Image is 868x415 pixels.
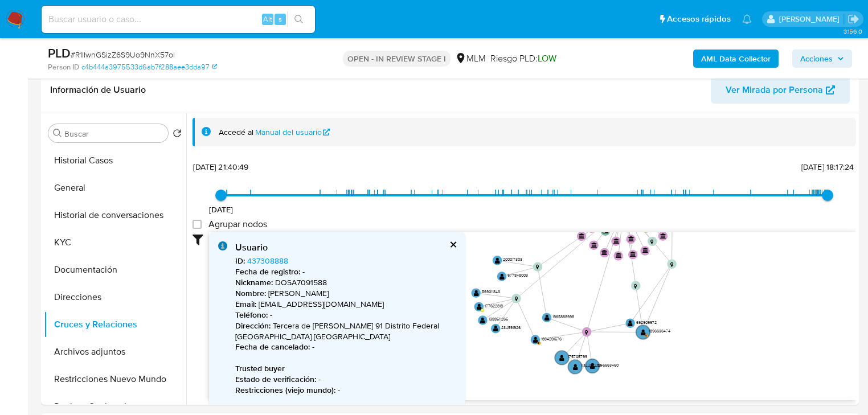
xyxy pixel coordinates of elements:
text: 1965888998 [552,313,574,319]
text: 200017303 [503,256,522,262]
div: Usuario [235,241,456,254]
button: Restricciones Nuevo Mundo [44,365,186,393]
button: cerrar [449,241,456,248]
text: 569011843 [482,289,500,294]
button: Historial de conversaciones [44,202,186,229]
text:  [670,261,674,266]
span: Ver Mirada por Persona [726,76,823,104]
text:  [613,238,620,243]
span: Alt [263,14,272,24]
input: Buscar [64,129,163,139]
text:  [642,248,649,253]
text:  [650,239,654,244]
a: Manual del usuario [255,127,330,138]
input: Agrupar nodos [193,220,202,229]
text: 577848003 [507,272,528,278]
button: General [44,174,186,202]
span: # R1lIwnGSizZ6S9Uo9NnX57ol [71,49,175,60]
input: Buscar usuario o caso... [42,12,315,27]
text:  [641,328,646,335]
button: KYC [44,229,186,256]
span: Acciones [800,50,833,68]
p: - [235,385,456,396]
text:  [628,236,634,241]
span: 3.156.0 [844,27,862,36]
text:  [515,296,518,301]
b: AML Data Collector [701,50,771,68]
b: PLD [48,44,71,62]
text:  [480,317,485,323]
button: Acciones [792,50,852,68]
b: Trusted buyer [235,363,285,374]
b: Teléfono : [235,309,268,321]
text:  [630,252,636,257]
text: 234591926 [501,324,521,330]
text:  [499,273,505,280]
text: C [538,341,540,345]
h1: Información de Usuario [50,84,146,96]
button: AML Data Collector [693,50,779,68]
text:  [533,336,538,343]
text: 177622818 [485,302,503,308]
text: 1134457456 [581,363,601,368]
span: Accesos rápidos [667,13,731,25]
text:  [660,233,666,238]
text: C [645,334,648,338]
text:  [493,325,498,332]
p: Tercera de [PERSON_NAME] 91 Distrito Federal [GEOGRAPHIC_DATA] [GEOGRAPHIC_DATA] [235,321,456,342]
span: Riesgo PLD: [490,52,556,65]
button: Cruces y Relaciones [44,311,186,338]
span: [DATE] 21:40:49 [193,161,248,172]
b: Fecha de registro : [235,266,300,277]
text: 175705799 [568,354,587,359]
text:  [544,314,550,321]
span: LOW [538,52,556,65]
button: Historial Casos [44,147,186,174]
p: - [235,342,456,352]
p: - [235,374,456,385]
text:  [559,354,564,361]
text:  [590,363,595,369]
b: Email : [235,298,256,310]
text:  [474,289,479,296]
span: [DATE] [209,204,234,215]
b: Nombre : [235,287,266,299]
b: Nickname : [235,277,273,288]
b: Restricciones (viejo mundo) : [235,384,335,396]
text:  [634,283,637,288]
a: 437308888 [247,255,288,266]
text:  [603,229,608,233]
text:  [477,303,482,310]
text: 1834201576 [541,335,562,341]
text:  [495,257,500,264]
a: c4b444a3975533d6ab7f288aee3dda97 [81,62,217,72]
text:  [591,242,597,247]
a: Notificaciones [742,14,752,24]
p: - [235,266,456,277]
div: MLM [455,52,486,65]
a: Salir [847,13,859,25]
text:  [536,264,539,269]
p: [EMAIL_ADDRESS][DOMAIN_NAME] [235,299,456,310]
b: ID : [235,255,245,266]
text:  [601,250,608,255]
text: 1388511265 [489,316,508,322]
text:  [573,363,578,370]
text: 246663460 [598,361,619,367]
p: erika.juarez@mercadolibre.com.mx [779,14,844,24]
b: Estado de verificación : [235,373,316,385]
p: DOSA7091588 [235,277,456,288]
span: Accedé al [219,127,253,138]
span: s [279,14,282,24]
p: [PERSON_NAME] [235,288,456,299]
text:  [616,253,622,258]
text: 1096636474 [649,328,670,334]
b: Dirección : [235,320,271,331]
button: Direcciones [44,283,186,311]
p: - [235,310,456,321]
text:  [579,233,585,239]
text:  [585,329,588,334]
p: OPEN - IN REVIEW STAGE I [343,51,451,67]
text:  [628,319,633,326]
button: Documentación [44,256,186,283]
